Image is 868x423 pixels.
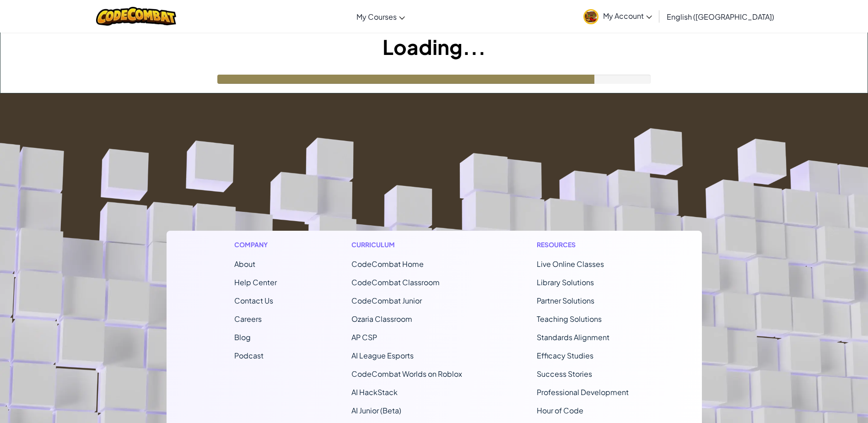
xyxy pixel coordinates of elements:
[537,332,609,342] a: Standards Alignment
[537,259,604,269] a: Live Online Classes
[537,240,634,249] h1: Resources
[234,240,277,249] h1: Company
[351,277,440,287] a: CodeCombat Classroom
[0,33,868,61] h1: Loading...
[351,296,422,305] a: CodeCombat Junior
[667,12,774,22] span: English ([GEOGRAPHIC_DATA])
[537,351,593,360] a: Efficacy Studies
[351,332,377,342] a: AP CSP
[234,277,277,287] a: Help Center
[351,387,398,397] a: AI HackStack
[662,4,779,29] a: English ([GEOGRAPHIC_DATA])
[537,277,594,287] a: Library Solutions
[234,332,251,342] a: Blog
[234,351,264,360] a: Podcast
[96,7,176,26] img: CodeCombat logo
[603,11,652,21] span: My Account
[351,351,414,360] a: AI League Esports
[352,4,410,29] a: My Courses
[351,259,424,269] span: CodeCombat Home
[537,296,594,305] a: Partner Solutions
[537,314,602,324] a: Teaching Solutions
[234,314,262,324] a: Careers
[356,12,397,22] span: My Courses
[583,9,598,24] img: avatar
[351,369,462,379] a: CodeCombat Worlds on Roblox
[351,314,412,324] a: Ozaria Classroom
[537,369,592,379] a: Success Stories
[351,240,462,249] h1: Curriculum
[537,387,629,397] a: Professional Development
[234,259,255,269] a: About
[351,406,401,415] a: AI Junior (Beta)
[537,406,583,415] a: Hour of Code
[579,2,657,31] a: My Account
[234,296,273,305] span: Contact Us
